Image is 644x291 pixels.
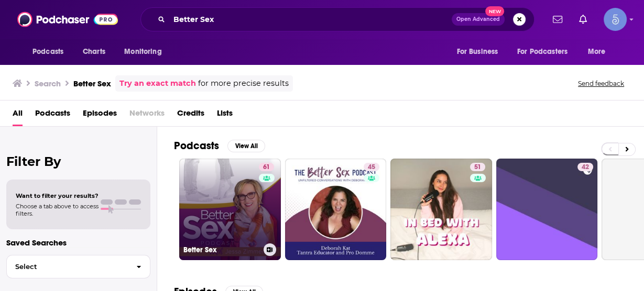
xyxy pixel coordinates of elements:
[35,79,61,88] h3: Search
[140,7,534,31] div: Search podcasts, credits, & more...
[368,162,375,173] span: 45
[76,42,112,62] a: Charts
[470,163,485,171] a: 51
[217,105,233,126] a: Lists
[510,42,583,62] button: open menu
[117,42,175,62] button: open menu
[174,139,265,152] a: PodcastsView All
[285,159,387,260] a: 45
[83,44,105,59] span: Charts
[474,162,481,173] span: 51
[581,42,619,62] button: open menu
[390,159,492,260] a: 51
[25,42,77,62] button: open menu
[496,159,598,260] a: 42
[179,159,281,260] a: 61Better Sex
[169,11,452,28] input: Search podcasts, credits, & more...
[6,238,150,248] p: Saved Searches
[35,105,70,126] a: Podcasts
[364,163,379,171] a: 45
[263,162,270,173] span: 61
[604,8,627,31] button: Show profile menu
[449,42,511,62] button: open menu
[32,44,63,59] span: Podcasts
[7,263,128,270] span: Select
[129,105,165,126] span: Networks
[17,9,118,29] img: Podchaser - Follow, Share and Rate Podcasts
[6,154,150,169] h2: Filter By
[73,79,111,88] h3: Better Sex
[456,44,498,59] span: For Business
[13,105,23,126] a: All
[6,255,150,278] button: Select
[456,17,500,22] span: Open Advanced
[582,162,589,173] span: 42
[452,13,505,26] button: Open AdvancedNew
[16,192,99,199] span: Want to filter your results?
[177,105,204,126] a: Credits
[198,77,289,89] span: for more precise results
[16,203,99,217] span: Choose a tab above to access filters.
[83,105,117,126] a: Episodes
[575,10,591,28] a: Show notifications dropdown
[588,44,606,59] span: More
[577,163,593,171] a: 42
[549,10,566,28] a: Show notifications dropdown
[174,139,219,152] h2: Podcasts
[183,245,259,254] h3: Better Sex
[517,44,567,59] span: For Podcasters
[575,79,627,88] button: Send feedback
[119,77,196,89] a: Try an exact match
[604,8,627,31] span: Logged in as Spiral5-G1
[124,44,161,59] span: Monitoring
[485,6,504,16] span: New
[259,163,274,171] a: 61
[604,8,627,31] img: User Profile
[227,140,265,152] button: View All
